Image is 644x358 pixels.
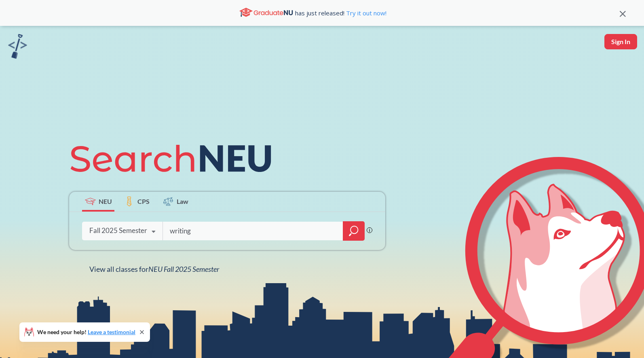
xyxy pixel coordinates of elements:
span: We need your help! [37,329,135,335]
span: NEU [99,197,112,206]
div: Fall 2025 Semester [89,226,147,235]
img: sandbox logo [8,34,27,59]
a: Leave a testimonial [88,328,135,335]
button: Sign In [604,34,637,49]
span: Law [177,197,188,206]
div: magnifying glass [343,221,365,241]
span: View all classes for [89,265,219,273]
a: Try it out now! [344,9,386,17]
input: Class, professor, course number, "phrase" [169,222,337,239]
span: NEU Fall 2025 Semester [148,265,219,273]
span: has just released! [295,8,386,17]
svg: magnifying glass [349,225,359,237]
a: sandbox logo [8,34,27,61]
span: CPS [137,197,150,206]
